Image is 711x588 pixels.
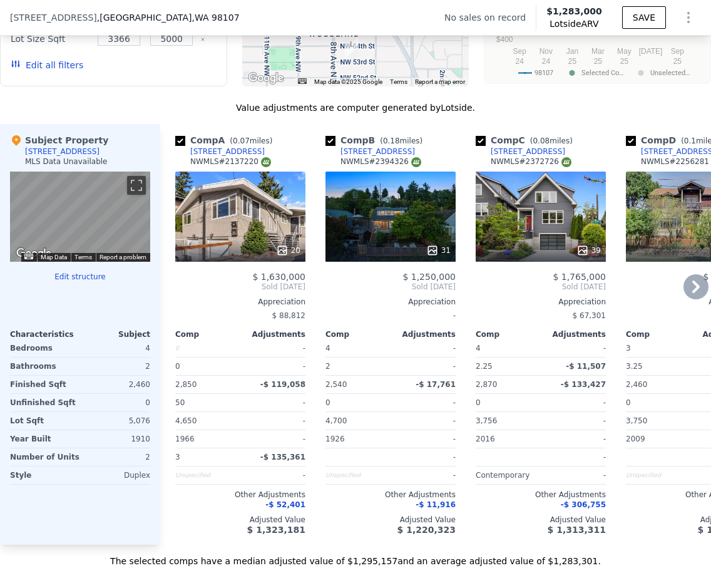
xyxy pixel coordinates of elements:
[225,137,277,145] span: ( miles)
[566,362,606,371] span: -$ 11,507
[673,57,682,66] text: 25
[325,358,388,375] div: 2
[541,329,606,339] div: Adjustments
[11,30,90,48] div: Lot Size Sqft
[626,329,691,339] div: Comp
[74,254,92,260] a: Terms (opens in new tab)
[393,430,456,448] div: -
[568,57,577,66] text: 25
[240,329,305,339] div: Adjustments
[10,376,78,393] div: Finished Sqft
[260,453,305,462] span: -$ 135,361
[10,412,78,430] div: Lot Sqft
[127,176,146,195] button: Toggle fullscreen view
[325,282,456,292] span: Sold [DATE]
[533,137,550,145] span: 0.08
[393,412,456,430] div: -
[200,37,205,42] button: Clear
[540,47,553,56] text: Nov
[243,467,305,484] div: -
[626,358,688,375] div: 3.25
[476,282,606,292] span: Sold [DATE]
[325,430,388,448] div: 1926
[11,59,83,71] button: Edit all filters
[175,282,305,292] span: Sold [DATE]
[83,467,150,484] div: Duplex
[383,137,400,145] span: 0.18
[10,329,80,339] div: Characteristics
[97,11,240,24] span: , [GEOGRAPHIC_DATA]
[416,380,456,389] span: -$ 17,761
[325,307,456,324] div: -
[543,467,606,484] div: -
[553,272,606,282] span: $ 1,765,000
[314,78,382,85] span: Map data ©2025 Google
[626,344,631,353] span: 3
[175,329,240,339] div: Comp
[390,78,407,85] a: Terms (opens in new tab)
[626,380,647,389] span: 2,460
[247,525,305,535] span: $ 1,323,181
[546,6,602,16] span: $1,283,000
[175,416,197,425] span: 4,650
[391,329,456,339] div: Adjustments
[573,311,606,320] span: $ 67,301
[397,525,456,535] span: $ 1,220,323
[622,6,666,29] button: SAVE
[535,69,553,77] text: 98107
[476,398,481,407] span: 0
[340,157,421,167] div: NWMLS # 2394326
[175,339,238,357] div: 0
[402,272,456,282] span: $ 1,250,000
[175,147,265,157] a: [STREET_ADDRESS]
[243,430,305,448] div: -
[10,134,108,147] div: Subject Property
[671,47,685,56] text: Sep
[393,394,456,411] div: -
[83,358,150,375] div: 2
[325,467,388,484] div: Unspecified
[325,329,391,339] div: Comp
[476,329,541,339] div: Comp
[175,134,277,147] div: Comp A
[100,254,146,260] a: Report a problem
[13,245,54,262] img: Google
[476,134,578,147] div: Comp C
[516,57,524,66] text: 24
[25,147,100,157] div: [STREET_ADDRESS]
[626,416,647,425] span: 3,750
[543,339,606,357] div: -
[548,525,606,535] span: $ 1,313,311
[175,448,238,466] div: 3
[476,380,497,389] span: 2,870
[325,380,347,389] span: 2,540
[245,70,287,86] img: Google
[650,69,690,77] text: Unselected…
[325,490,456,500] div: Other Adjustments
[190,147,265,157] div: [STREET_ADDRESS]
[80,329,150,339] div: Subject
[10,172,150,262] div: Map
[543,394,606,411] div: -
[25,157,108,167] div: MLS Data Unavailable
[325,398,330,407] span: 0
[325,344,330,353] span: 4
[393,448,456,466] div: -
[10,358,78,375] div: Bathrooms
[476,297,606,307] div: Appreciation
[542,57,551,66] text: 24
[491,147,565,157] div: [STREET_ADDRESS]
[676,5,701,30] button: Show Options
[684,137,696,145] span: 0.1
[10,448,79,466] div: Number of Units
[260,380,305,389] span: -$ 119,058
[546,18,602,30] span: Lotside ARV
[10,430,78,448] div: Year Built
[325,515,456,525] div: Adjusted Value
[576,244,601,257] div: 39
[476,515,606,525] div: Adjusted Value
[265,500,305,509] span: -$ 52,401
[83,339,150,357] div: 4
[175,380,197,389] span: 2,850
[476,147,565,157] a: [STREET_ADDRESS]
